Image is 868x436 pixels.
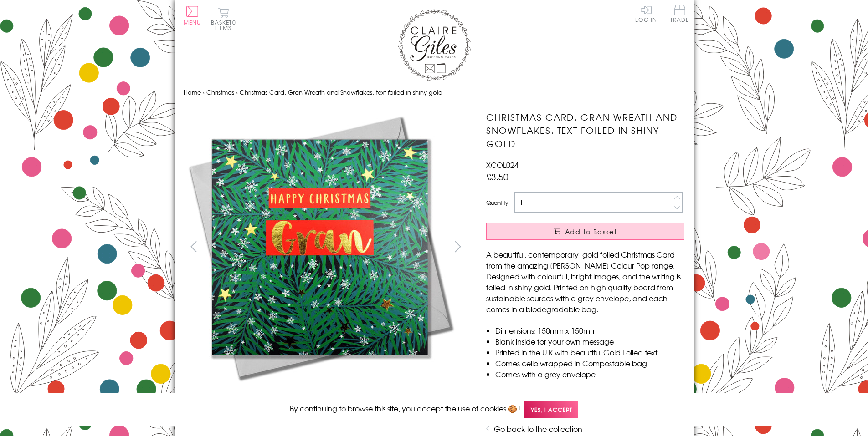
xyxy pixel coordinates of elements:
a: Trade [670,5,689,24]
span: Yes, I accept [524,401,578,418]
a: Log In [635,5,657,22]
button: next [447,236,468,257]
p: A beautiful, contemporary, gold foiled Christmas Card from the amazing [PERSON_NAME] Colour Pop r... [486,249,684,314]
button: Menu [184,6,201,25]
span: Add to Basket [565,227,617,236]
span: XCOL024 [486,159,519,170]
li: Dimensions: 150mm x 150mm [495,325,684,336]
label: Quantity [486,198,508,207]
a: Home [184,88,201,96]
span: › [203,88,205,96]
span: £3.50 [486,170,508,183]
li: Printed in the U.K with beautiful Gold Foiled text [495,347,684,358]
button: Basket0 items [211,7,236,30]
li: Comes cello wrapped in Compostable bag [495,358,684,369]
h1: Christmas Card, Gran Wreath and Snowflakes, text foiled in shiny gold [486,111,684,150]
span: Christmas Card, Gran Wreath and Snowflakes, text foiled in shiny gold [240,88,442,96]
button: Add to Basket [486,223,684,240]
a: Go back to the collection [494,423,582,434]
img: Christmas Card, Gran Wreath and Snowflakes, text foiled in shiny gold [468,111,741,384]
img: Claire Giles Greetings Cards [398,9,471,81]
button: prev [184,236,204,257]
span: 0 items [215,18,236,32]
nav: breadcrumbs [184,83,685,102]
a: Christmas [206,88,234,96]
span: › [236,88,238,96]
span: Trade [670,5,689,22]
li: Comes with a grey envelope [495,369,684,380]
li: Blank inside for your own message [495,336,684,347]
span: Menu [184,18,201,26]
img: Christmas Card, Gran Wreath and Snowflakes, text foiled in shiny gold [183,111,457,384]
